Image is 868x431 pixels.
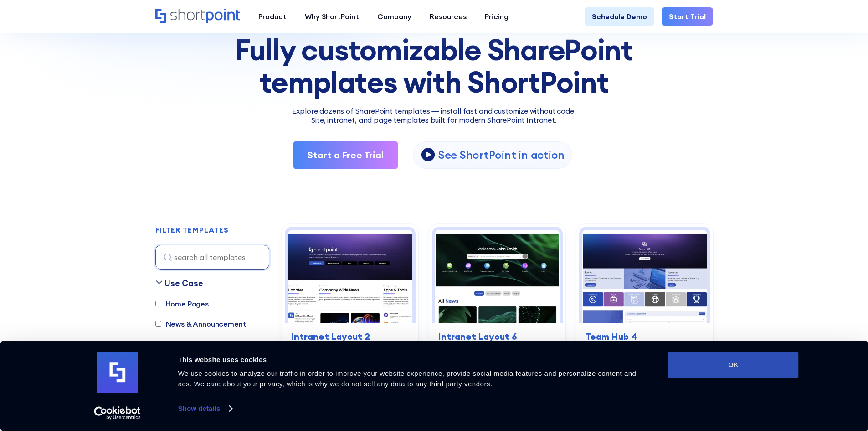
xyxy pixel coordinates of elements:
[377,11,411,22] div: Company
[155,9,240,24] a: Home
[476,7,518,26] a: Pricing
[77,406,157,420] a: Usercentrics Cookiebot - opens in a new window
[429,224,565,373] a: Intranet Layout 6 – SharePoint Homepage Design: Personalized intranet homepage for search, news, ...
[413,141,572,169] a: open lightbox
[155,116,713,125] h2: Site, intranet, and page templates built for modern SharePoint Intranet.
[155,338,223,349] label: Knowledge Base
[485,11,508,22] div: Pricing
[438,330,556,343] h3: Intranet Layout 6
[155,226,229,234] div: FILTER TEMPLATES
[178,369,637,388] span: We use cookies to analyze our traffic in order to improve your website experience, provide social...
[155,318,247,329] label: News & Announcement
[438,148,565,162] p: See ShortPoint in action
[585,7,654,26] a: Schedule Demo
[293,141,398,169] a: Start a Free Trial
[305,11,359,22] div: Why ShortPoint
[97,352,138,393] img: logo
[582,230,707,323] img: Team Hub 4 – SharePoint Employee Portal Template: Employee portal for people, calendar, skills, a...
[282,224,418,373] a: Intranet Layout 2 – SharePoint Homepage Design: Modern homepage for news, tools, people, and even...
[164,277,203,289] div: Use Case
[291,330,409,343] h3: Intranet Layout 2
[155,245,269,270] input: search all templates
[421,7,476,26] a: Resources
[368,7,421,26] a: Company
[668,352,799,378] button: OK
[704,325,868,431] iframe: Chat Widget
[430,11,467,22] div: Resources
[586,330,704,343] h3: Team Hub 4
[155,298,209,309] label: Home Pages
[155,301,161,306] input: Home Pages
[258,11,287,22] div: Product
[249,7,296,26] a: Product
[155,34,713,98] div: Fully customizable SharePoint templates with ShortPoint
[178,402,232,415] a: Show details
[178,354,648,365] div: This website uses cookies
[435,230,560,323] img: Intranet Layout 6 – SharePoint Homepage Design: Personalized intranet homepage for search, news, ...
[155,321,161,327] input: News & Announcement
[662,7,713,26] a: Start Trial
[155,105,713,116] p: Explore dozens of SharePoint templates — install fast and customize without code.
[576,224,713,373] a: Team Hub 4 – SharePoint Employee Portal Template: Employee portal for people, calendar, skills, a...
[296,7,368,26] a: Why ShortPoint
[288,230,412,323] img: Intranet Layout 2 – SharePoint Homepage Design: Modern homepage for news, tools, people, and events.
